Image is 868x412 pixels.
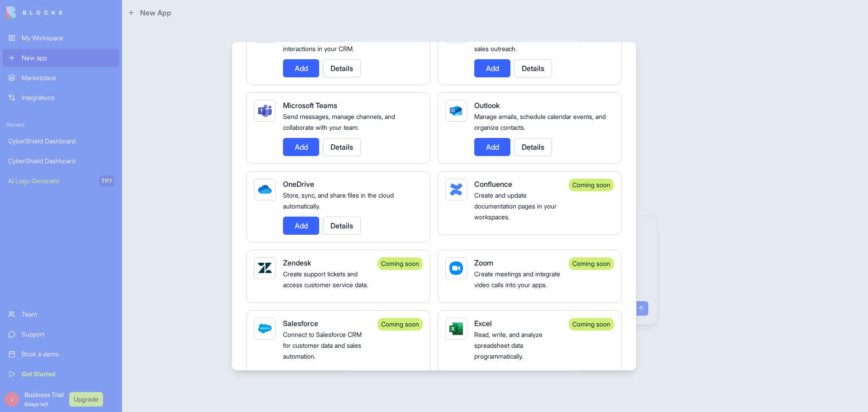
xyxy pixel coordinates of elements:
[569,257,614,270] div: Coming soon
[283,258,311,267] span: Zendesk
[7,52,174,79] div: jhough says…
[34,52,174,72] div: What happens when my trail runs out ?
[9,260,172,268] div: Waiting for a teammate
[283,179,314,188] span: OneDrive
[283,137,319,156] button: Add
[7,79,174,168] div: The Blocks Team says…
[283,318,318,327] span: Salesforce
[69,5,92,11] h1: Blocks
[474,318,492,327] span: Excel
[283,112,395,131] span: Send messages, manage channels, and collaborate with your team.
[474,179,512,188] span: Confluence
[514,59,552,77] button: Details
[283,100,337,109] span: Microsoft Teams
[474,112,606,131] span: Manage emails, schedule calendar events, and organize contacts.
[283,59,319,77] button: Add
[514,137,552,156] button: Details
[155,293,170,307] button: Send a message…
[377,317,423,330] div: Coming soon
[22,134,72,141] b: under 2 hours
[14,149,120,155] div: The Blocks Team • AI Agent • 19m ago
[26,5,40,19] img: Profile image for Michal
[7,79,148,148] div: You’ll get replies here and in your email:✉️[EMAIL_ADDRESS][DOMAIN_NAME]Our usual reply time🕒unde...
[45,260,52,268] img: Profile image for Michal
[377,257,423,270] div: Coming soon
[42,57,166,66] div: What happens when my trail runs out ?
[76,11,119,20] p: Within 2 hours
[474,258,493,267] span: Zoom
[474,33,591,52] span: Find leads, enrich contacts, and automate sales outreach.
[28,296,36,303] button: Emoji picker
[474,137,510,156] button: Add
[474,100,500,109] span: Outlook
[569,178,614,191] div: Coming soon
[142,4,159,21] button: Home
[43,296,50,303] button: Gif picker
[569,317,614,330] div: Coming soon
[474,270,560,288] span: Create meetings and integrate video calls into your apps.
[474,330,542,360] span: Read, write, and analyze spreadsheet data programmatically.
[14,85,141,120] div: You’ll get replies here and in your email: ✉️
[474,191,557,220] span: Create and update documentation pages in your workspaces.
[51,5,66,19] img: Profile image for Tal
[283,216,319,234] button: Add
[8,277,173,293] textarea: Message…
[283,270,368,288] span: Create support tickets and access customer service data.
[283,33,390,52] span: Manage relationships, deals, and track interactions in your CRM.
[14,296,21,303] button: Upload attachment
[14,103,86,119] b: [EMAIL_ADDRESS][DOMAIN_NAME]
[323,59,361,77] button: Details
[283,330,362,360] span: Connect to Salesforce CRM for customer data and sales automation.
[38,5,53,19] div: Profile image for Sharon
[283,191,394,209] span: Store, sync, and share files in the cloud automatically.
[56,260,63,268] img: Profile image for Tal
[14,124,141,142] div: Our usual reply time 🕒
[159,4,175,20] div: Close
[474,59,510,77] button: Add
[51,260,58,268] div: Profile image for Sharon
[57,296,65,303] button: Start recording
[323,137,361,156] button: Details
[323,216,361,234] button: Details
[6,4,23,21] button: go back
